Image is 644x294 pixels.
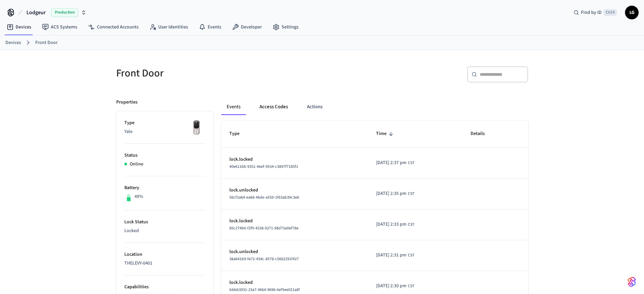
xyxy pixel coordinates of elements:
[408,283,414,289] span: CST
[376,282,414,290] div: America/Guatemala
[5,39,21,46] a: Devices
[134,193,143,200] p: 49%
[302,99,328,115] button: Actions
[188,119,205,136] img: Yale Assure Touchscreen Wifi Smart Lock, Satin Nickel, Front
[376,159,414,166] div: America/Guatemala
[568,6,622,19] div: Find by IDCtrl K
[376,282,407,290] span: [DATE] 2:30 pm
[376,190,407,197] span: [DATE] 2:35 pm
[144,21,193,33] a: User Identities
[130,161,143,168] p: Online
[626,6,638,19] span: LG
[116,66,318,80] h5: Front Door
[35,39,58,46] a: Front Door
[581,9,602,16] span: Find by ID
[408,191,414,197] span: CST
[376,190,414,197] div: America/Guatemala
[124,184,205,191] p: Battery
[229,256,299,262] span: 38a641b9-fe72-434c-8578-c5662291f427
[116,99,138,106] p: Properties
[604,9,617,16] span: Ctrl K
[628,276,636,287] img: SeamLogoGradient.69752ec5.svg
[229,187,360,194] p: lock.unlocked
[124,251,205,258] p: Location
[267,21,304,33] a: Settings
[376,252,407,259] span: [DATE] 2:31 pm
[124,284,205,291] p: Capabilities
[124,152,205,159] p: Status
[408,222,414,228] span: CST
[221,99,246,115] button: Events
[1,21,37,33] a: Devices
[124,219,205,226] p: Lock Status
[376,221,407,228] span: [DATE] 2:33 pm
[124,128,205,135] p: Yale
[26,8,46,17] span: Lodgeur
[408,160,414,166] span: CST
[229,129,248,139] span: Type
[471,129,494,139] span: Details
[124,227,205,234] p: Locked
[254,99,293,115] button: Access Codes
[408,252,414,258] span: CST
[193,21,227,33] a: Events
[376,129,395,139] span: Time
[229,225,298,231] span: 85c274b6-f2f0-4238-9271-98d73a0ef78e
[229,248,360,255] p: lock.unlocked
[376,159,407,166] span: [DATE] 2:37 pm
[37,21,83,33] a: ACS Systems
[229,287,300,293] span: bbbb3931-23a7-4664-9696-6ef5ee021a8f
[51,8,78,17] span: Production
[229,195,299,200] span: 56cf2a64-ea68-46de-a559-1f63ab39c3e6
[229,218,360,225] p: lock.locked
[229,156,360,163] p: lock.locked
[221,99,528,115] div: ant example
[229,279,360,286] p: lock.locked
[227,21,267,33] a: Developer
[625,6,639,19] button: LG
[124,260,205,267] p: THELEVY-0401
[229,164,298,169] span: 40e611b6-9351-4eef-9534-c3897f7185f1
[124,119,205,127] p: Type
[376,252,414,259] div: America/Guatemala
[83,21,144,33] a: Connected Accounts
[376,221,414,228] div: America/Guatemala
